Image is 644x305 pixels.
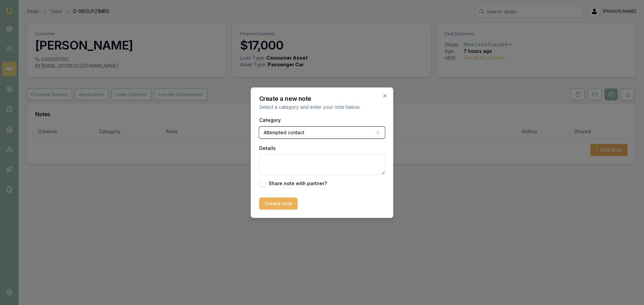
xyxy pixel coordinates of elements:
[259,104,385,110] p: Select a category and enter your note below.
[259,198,298,210] button: Create note
[259,117,281,123] label: Category
[259,96,385,102] h2: Create a new note
[259,145,276,151] label: Details
[269,181,327,186] label: Share note with partner?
